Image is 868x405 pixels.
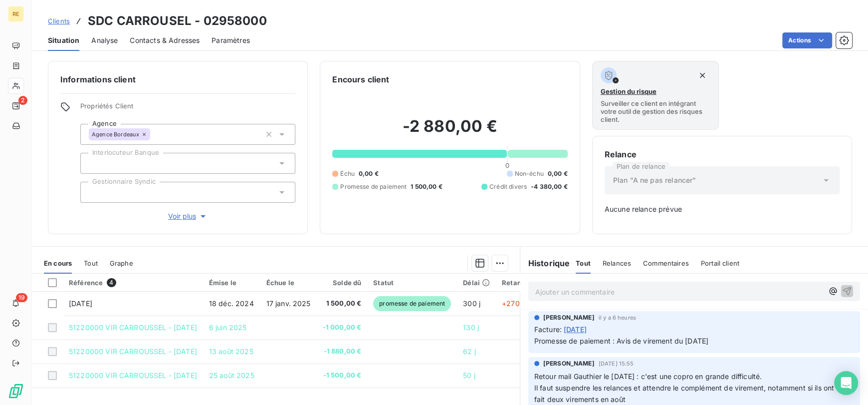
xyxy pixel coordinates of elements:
[463,371,475,380] span: 50 j
[548,169,568,178] span: 0,00 €
[89,159,97,168] input: Ajouter une valeur
[332,116,567,146] h2: -2 880,00 €
[69,347,197,356] span: 51220000 VIR CARROUSSEL - [DATE]
[323,347,362,357] span: -1 880,00 €
[80,211,295,222] button: Voir plus
[605,148,840,160] h6: Relance
[323,371,362,381] span: -1 500,00 €
[515,169,544,178] span: Non-échu
[110,259,133,267] span: Graphe
[44,259,72,267] span: En cours
[592,61,719,130] button: Gestion du risqueSurveiller ce client en intégrant votre outil de gestion des risques client.
[8,6,24,22] div: RE
[209,371,254,380] span: 25 août 2025
[599,315,636,321] span: il y a 6 heures
[266,299,311,308] span: 17 janv. 2025
[130,35,200,45] span: Contacts & Adresses
[463,347,476,356] span: 62 j
[209,279,254,287] div: Émise le
[502,279,534,287] div: Retard
[373,279,451,287] div: Statut
[332,73,389,85] h6: Encours client
[601,99,711,123] span: Surveiller ce client en intégrant votre outil de gestion des risques client.
[373,296,451,311] span: promesse de paiement
[16,293,27,302] span: 19
[599,361,634,367] span: [DATE] 15:55
[613,175,696,185] span: Plan "A ne pas relancer"
[834,371,858,395] div: Open Intercom Messenger
[92,131,139,137] span: Agence Bordeaux
[564,324,587,335] span: [DATE]
[209,347,253,356] span: 13 août 2025
[69,278,197,287] div: Référence
[323,323,362,333] span: -1 000,00 €
[534,372,762,381] span: Retour mail Gauthier le [DATE] : c'est une copro en grande difficulté.
[266,279,311,287] div: Échue le
[60,73,295,85] h6: Informations client
[212,35,250,45] span: Paramètres
[107,278,116,287] span: 4
[323,299,362,309] span: 1 500,00 €
[534,384,853,404] span: Il faut suspendre les relances et attendre le complément de virement, notamment si ils ont déjà f...
[69,323,197,332] span: 51220000 VIR CARROUSSEL - [DATE]
[69,299,92,308] span: [DATE]
[701,259,739,267] span: Portail client
[359,169,379,178] span: 0,00 €
[463,279,490,287] div: Délai
[48,16,70,26] a: Clients
[463,323,479,332] span: 130 j
[489,182,527,191] span: Crédit divers
[411,182,442,191] span: 1 500,00 €
[84,259,98,267] span: Tout
[340,169,355,178] span: Échu
[48,35,79,45] span: Situation
[531,182,568,191] span: -4 380,00 €
[48,17,70,25] span: Clients
[534,337,708,345] span: Promesse de paiement : Avis de virement du [DATE]
[323,279,362,287] div: Solde dû
[543,359,595,368] span: [PERSON_NAME]
[782,32,832,48] button: Actions
[18,96,27,105] span: 2
[69,371,197,380] span: 51220000 VIR CARROUSSEL - [DATE]
[505,161,509,169] span: 0
[643,259,689,267] span: Commentaires
[91,35,118,45] span: Analyse
[520,257,570,269] h6: Historique
[576,259,591,267] span: Tout
[80,102,295,116] span: Propriétés Client
[209,299,254,308] span: 18 déc. 2024
[605,204,840,214] span: Aucune relance prévue
[543,313,595,322] span: [PERSON_NAME]
[150,130,158,139] input: Ajouter une valeur
[89,188,97,197] input: Ajouter une valeur
[601,87,656,95] span: Gestion du risque
[463,299,480,308] span: 300 j
[88,12,267,30] h3: SDC CARROUSEL - 02958000
[340,182,407,191] span: Promesse de paiement
[8,383,24,399] img: Logo LeanPay
[168,211,208,221] span: Voir plus
[502,299,523,308] span: +270 j
[209,323,247,332] span: 6 juin 2025
[534,324,562,335] span: Facture :
[603,259,631,267] span: Relances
